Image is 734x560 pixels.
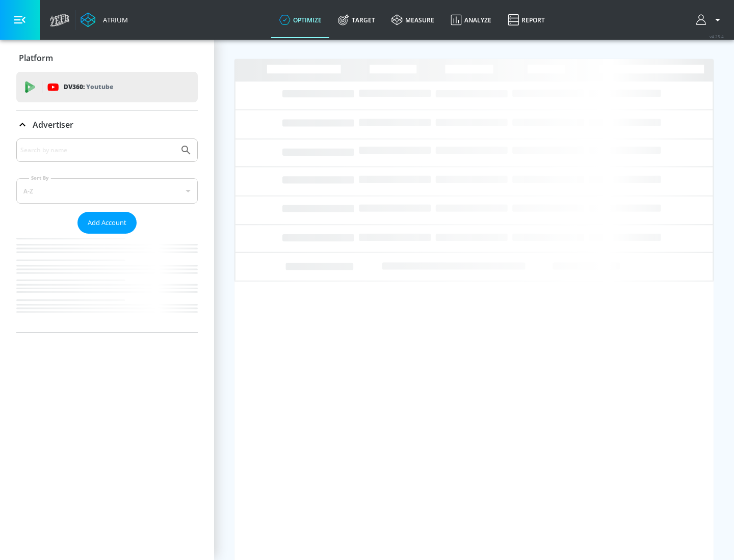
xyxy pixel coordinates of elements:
a: optimize [271,2,330,38]
p: Youtube [86,81,113,92]
div: A-Z [16,178,198,204]
label: Sort By [29,175,51,181]
a: measure [383,2,442,38]
span: v 4.25.4 [710,34,724,39]
nav: list of Advertiser [16,234,198,332]
span: Add Account [88,217,126,229]
button: Add Account [77,212,137,234]
div: Advertiser [16,138,198,332]
a: Target [330,2,383,38]
div: Atrium [99,15,128,24]
input: Search by name [20,144,175,157]
a: Analyze [442,2,500,38]
div: DV360: Youtube [16,72,198,102]
div: Advertiser [16,110,198,139]
a: Atrium [81,12,128,27]
p: Platform [19,52,53,64]
p: DV360: [64,81,113,93]
p: Advertiser [33,119,73,130]
div: Platform [16,44,198,72]
a: Report [500,2,553,38]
